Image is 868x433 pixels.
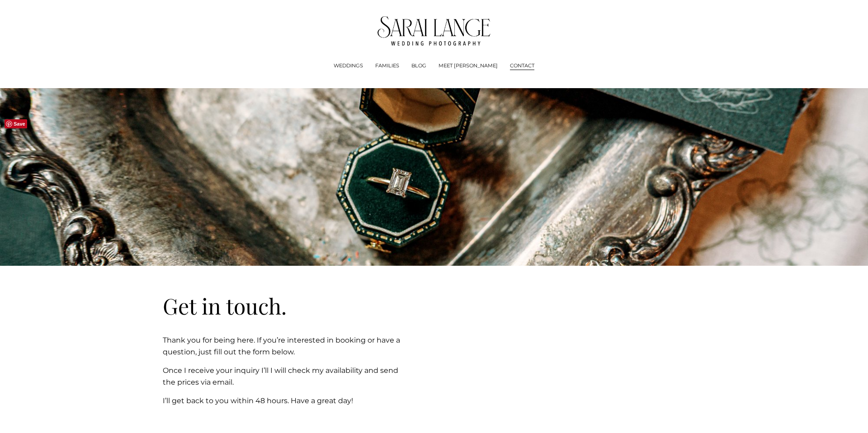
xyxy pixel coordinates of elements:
[5,119,27,128] a: Pin it!
[163,365,409,388] p: Once I receive your inquiry I’ll I will check my availability and send the prices via email.
[510,61,534,71] a: CONTACT
[163,292,409,320] h2: Get in touch.
[163,395,409,407] p: I’ll get back to you within 48 hours. Have a great day!
[334,61,363,71] a: folder dropdown
[163,334,409,358] p: Thank you for being here. If you’re interested in booking or have a question, just fill out the f...
[334,62,363,70] span: WEDDINGS
[439,61,498,71] a: MEET [PERSON_NAME]
[375,61,399,71] a: FAMILIES
[377,16,491,46] img: Tennessee Wedding Photographer - Sarai Lange Photography
[411,61,426,71] a: BLOG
